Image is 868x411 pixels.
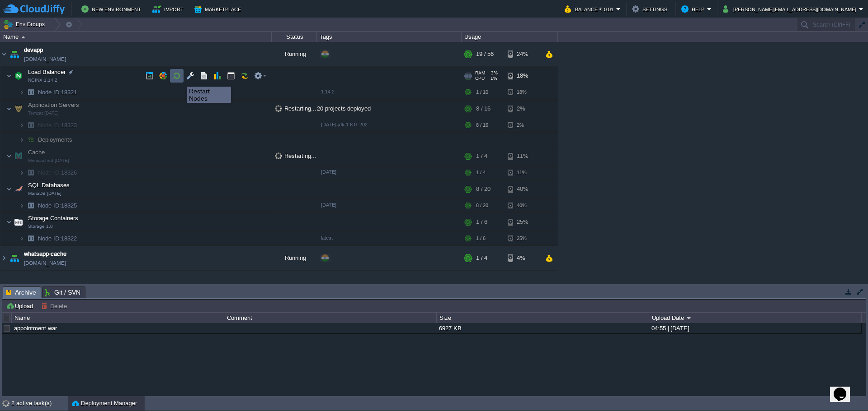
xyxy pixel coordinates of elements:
[37,169,78,176] a: Node ID:18326
[37,235,78,242] a: Node ID:18322
[830,375,859,402] iframe: chat widget
[1,32,271,42] div: Name
[272,32,316,42] div: Status
[272,246,317,270] div: Running
[24,231,37,245] img: AMDAwAAAACH5BAEAAAAALAAAAAABAAEAAAICRAEAOw==
[19,133,24,147] img: AMDAwAAAACH5BAEAAAAALAAAAAABAAEAAAICRAEAOw==
[24,133,37,147] img: AMDAwAAAACH5BAEAAAAALAAAAAABAAEAAAICRAEAOw==
[19,118,24,132] img: AMDAwAAAACH5BAEAAAAALAAAAAABAAEAAAICRAEAOw==
[475,70,485,76] span: RAM
[38,122,61,129] span: Node ID:
[508,199,537,212] div: 40%
[476,213,487,231] div: 1 / 6
[38,202,61,209] span: Node ID:
[24,55,66,64] a: [DOMAIN_NAME]
[317,32,461,42] div: Tags
[3,18,48,31] button: Env Groups
[476,42,494,66] div: 19 / 56
[476,246,487,270] div: 1 / 4
[37,202,78,209] span: 18325
[275,152,316,159] span: Restarting...
[476,100,491,118] div: 8 / 16
[12,147,25,165] img: AMDAwAAAACH5BAEAAAAALAAAAAABAAEAAAICRAEAOw==
[0,246,8,270] img: AMDAwAAAACH5BAEAAAAALAAAAAABAAEAAAICRAEAOw==
[508,166,537,180] div: 11%
[272,42,317,66] div: Running
[508,42,537,66] div: 24%
[19,199,24,212] img: AMDAwAAAACH5BAEAAAAALAAAAAABAAEAAAICRAEAOw==
[508,231,537,245] div: 25%
[28,158,69,163] span: Memcached [DATE]
[21,36,25,38] img: AMDAwAAAACH5BAEAAAAALAAAAAABAAEAAAICRAEAOw==
[476,147,487,165] div: 1 / 4
[152,4,186,14] button: Import
[28,111,59,116] span: Tomcat [DATE]
[565,4,616,14] button: Balance ₹-0.01
[24,259,66,268] span: [DOMAIN_NAME]
[72,399,137,408] button: Deployment Manager
[476,231,486,245] div: 1 / 6
[37,202,78,209] a: Node ID:18325
[12,213,25,231] img: AMDAwAAAACH5BAEAAAAALAAAAAABAAEAAAICRAEAOw==
[28,78,57,83] span: NGINX 1.14.2
[462,32,557,42] div: Usage
[508,67,537,85] div: 18%
[6,302,36,310] button: Upload
[24,46,43,55] a: devapp
[6,287,36,298] span: Archive
[321,89,335,94] span: 1.14.2
[37,88,78,96] a: Node ID:18321
[12,180,25,198] img: AMDAwAAAACH5BAEAAAAALAAAAAABAAEAAAICRAEAOw==
[508,147,537,165] div: 11%
[508,85,537,99] div: 18%
[189,88,229,102] div: Restart Nodes
[38,89,61,96] span: Node ID:
[225,313,436,323] div: Comment
[27,182,71,189] a: SQL DatabasesMariaDB [DATE]
[681,4,707,14] button: Help
[508,213,537,231] div: 25%
[650,313,861,323] div: Upload Date
[6,147,12,165] img: AMDAwAAAACH5BAEAAAAALAAAAAABAAEAAAICRAEAOw==
[321,202,336,208] span: [DATE]
[41,302,70,310] button: Delete
[45,287,80,298] span: Git / SVN
[12,313,224,323] div: Name
[24,166,37,180] img: AMDAwAAAACH5BAEAAAAALAAAAAABAAEAAAICRAEAOw==
[649,323,861,333] div: 04:55 | [DATE]
[27,149,46,156] a: CacheMemcached [DATE]
[24,85,37,99] img: AMDAwAAAACH5BAEAAAAALAAAAAABAAEAAAICRAEAOw==
[3,4,65,15] img: CloudJiffy
[37,121,78,129] span: 18323
[489,70,498,76] span: 3%
[437,313,649,323] div: Size
[11,396,68,411] div: 2 active task(s)
[27,215,80,222] a: Storage ContainersStorage 1.0
[27,148,46,156] span: Cache
[24,199,37,212] img: AMDAwAAAACH5BAEAAAAALAAAAAABAAEAAAICRAEAOw==
[723,4,859,14] button: [PERSON_NAME][EMAIL_ADDRESS][DOMAIN_NAME]
[28,224,53,229] span: Storage 1.0
[12,67,25,85] img: AMDAwAAAACH5BAEAAAAALAAAAAABAAEAAAICRAEAOw==
[508,180,537,198] div: 40%
[632,4,670,14] button: Settings
[14,325,57,332] a: appointment.war
[19,231,24,245] img: AMDAwAAAACH5BAEAAAAALAAAAAABAAEAAAICRAEAOw==
[475,76,485,81] span: CPU
[24,118,37,132] img: AMDAwAAAACH5BAEAAAAALAAAAAABAAEAAAICRAEAOw==
[27,214,80,222] span: Storage Containers
[6,213,12,231] img: AMDAwAAAACH5BAEAAAAALAAAAAABAAEAAAICRAEAOw==
[275,105,316,112] span: Restarting...
[6,67,12,85] img: AMDAwAAAACH5BAEAAAAALAAAAAABAAEAAAICRAEAOw==
[38,169,61,176] span: Node ID:
[24,249,66,259] a: whatsapp-cache
[28,191,61,196] span: MariaDB [DATE]
[476,199,488,212] div: 8 / 20
[37,169,78,176] span: 18326
[8,42,21,66] img: AMDAwAAAACH5BAEAAAAALAAAAAABAAEAAAICRAEAOw==
[37,136,74,143] span: Deployments
[81,4,144,14] button: New Environment
[19,85,24,99] img: AMDAwAAAACH5BAEAAAAALAAAAAABAAEAAAICRAEAOw==
[37,88,78,96] span: 18321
